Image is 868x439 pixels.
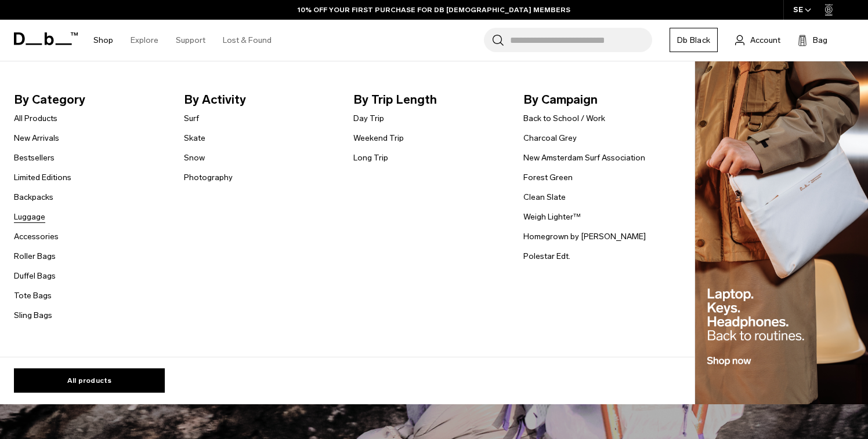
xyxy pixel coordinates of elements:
[750,34,780,46] span: Account
[14,211,45,223] a: Luggage
[131,20,158,61] a: Explore
[14,90,165,109] span: By Category
[353,112,384,125] a: Day Trip
[735,33,780,47] a: Account
[176,20,205,61] a: Support
[184,152,205,164] a: Snow
[523,211,581,223] a: Weigh Lighter™
[695,61,868,405] img: Db
[184,132,205,144] a: Skate
[14,250,56,262] a: Roller Bags
[14,152,55,164] a: Bestsellers
[14,171,71,184] a: Limited Editions
[14,368,165,393] a: All products
[14,270,56,282] a: Duffel Bags
[523,171,573,184] a: Forest Green
[353,90,505,109] span: By Trip Length
[813,34,827,46] span: Bag
[523,231,646,243] a: Homegrown by [PERSON_NAME]
[93,20,113,61] a: Shop
[353,132,404,144] a: Weekend Trip
[223,20,272,61] a: Lost & Found
[184,90,335,109] span: By Activity
[523,191,566,203] a: Clean Slate
[14,191,53,203] a: Backpacks
[523,132,577,144] a: Charcoal Grey
[523,112,605,125] a: Back to School / Work
[85,20,280,61] nav: Main Navigation
[353,152,388,164] a: Long Trip
[184,112,199,125] a: Surf
[14,132,59,144] a: New Arrivals
[298,5,570,15] a: 10% OFF YOUR FIRST PURCHASE FOR DB [DEMOGRAPHIC_DATA] MEMBERS
[14,290,52,302] a: Tote Bags
[14,112,57,125] a: All Products
[798,33,827,47] button: Bag
[14,309,52,321] a: Sling Bags
[184,171,233,184] a: Photography
[523,250,570,262] a: Polestar Edt.
[523,152,645,164] a: New Amsterdam Surf Association
[523,90,675,109] span: By Campaign
[670,28,718,52] a: Db Black
[14,231,59,243] a: Accessories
